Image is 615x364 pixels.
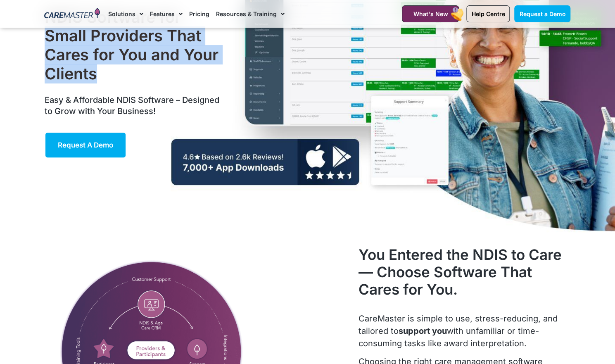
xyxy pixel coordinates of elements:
p: CareMaster is simple to use, stress-reducing, and tailored to with unfamiliar or time-consuming t... [358,312,570,350]
a: What's New [402,5,459,22]
span: Request a Demo [519,10,565,17]
span: What's New [413,10,448,17]
h2: You Entered the NDIS to Care— Choose Software That Cares for You. [358,246,570,298]
a: Request a Demo [514,5,570,22]
h1: NDIS Software for Small Providers That Cares for You and Your Clients [45,8,223,83]
span: Easy & Affordable NDIS Software – Designed to Grow with Your Business! [45,95,219,116]
span: Help Centre [471,10,505,17]
img: CareMaster Logo [44,8,100,20]
span: Request a Demo [58,141,113,149]
a: Request a Demo [45,132,126,158]
strong: support you [398,326,446,336]
a: Help Centre [466,5,510,22]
